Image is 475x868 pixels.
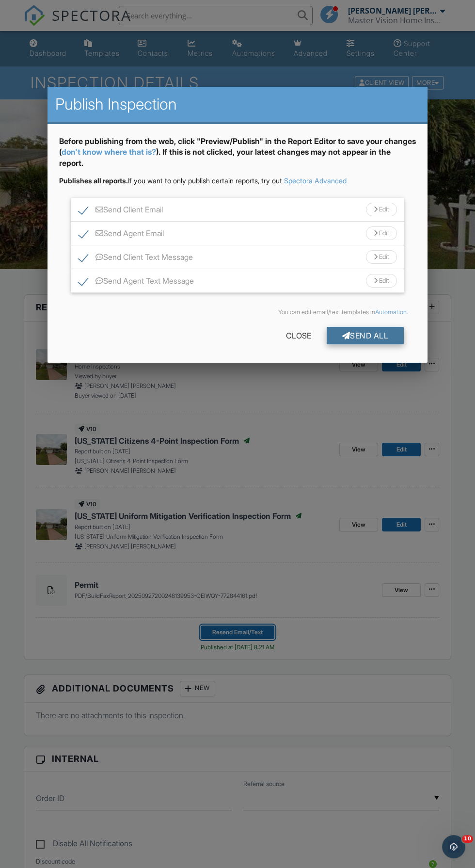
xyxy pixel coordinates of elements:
div: Edit [366,226,397,240]
strong: Publishes all reports. [59,177,128,185]
label: Send Agent Text Message [79,276,194,289]
label: Send Client Email [79,205,163,217]
div: Edit [366,250,397,264]
h2: Publish Inspection [55,95,420,114]
div: Edit [366,274,397,288]
span: If you want to only publish certain reports, try out [59,177,282,185]
div: Before publishing from the web, click "Preview/Publish" in the Report Editor to save your changes... [59,136,416,176]
div: You can edit email/text templates in . [67,308,408,316]
a: Automation [375,308,407,316]
label: Send Client Text Message [79,253,193,265]
div: Close [270,327,327,344]
label: Send Agent Email [79,229,164,241]
a: Spectora Advanced [284,177,347,185]
div: Send All [327,327,404,344]
iframe: Intercom live chat [442,835,465,858]
a: don't know where that is? [62,147,156,157]
span: 10 [462,835,473,843]
div: Edit [366,203,397,216]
